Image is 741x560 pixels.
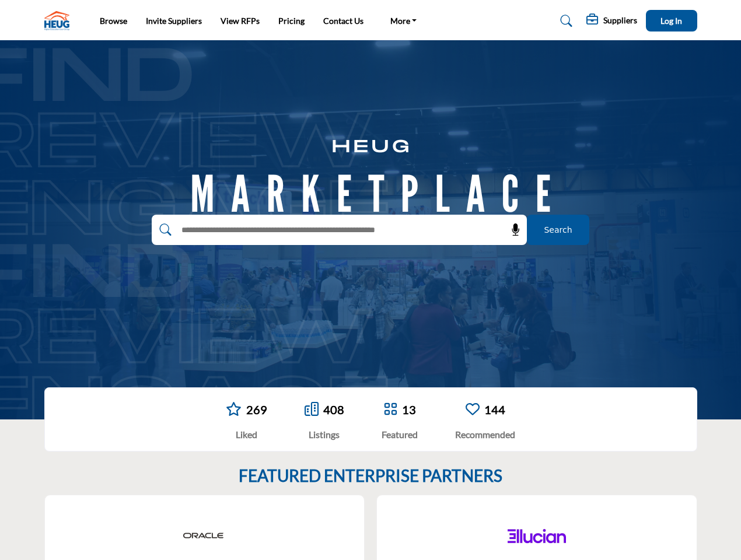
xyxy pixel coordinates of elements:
[323,16,363,26] a: Contact Us
[660,16,682,26] span: Log In
[544,224,572,236] span: Search
[646,10,697,32] button: Log In
[466,402,480,418] a: Go to Recommended
[382,13,425,29] a: More
[549,12,580,30] a: Search
[246,402,267,416] a: 269
[278,16,305,26] a: Pricing
[44,11,75,30] img: Site Logo
[527,215,589,245] button: Search
[239,466,502,486] h2: FEATURED ENTERPRISE PARTNERS
[323,402,344,416] a: 408
[146,16,202,26] a: Invite Suppliers
[383,402,397,418] a: Go to Featured
[221,16,260,26] a: View RFPs
[226,402,242,416] i: Go to Liked
[100,16,127,26] a: Browse
[484,402,505,416] a: 144
[586,14,637,28] div: Suppliers
[226,428,267,442] div: Liked
[305,428,344,442] div: Listings
[382,428,418,442] div: Featured
[455,428,515,442] div: Recommended
[603,15,637,26] h5: Suppliers
[402,402,416,416] a: 13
